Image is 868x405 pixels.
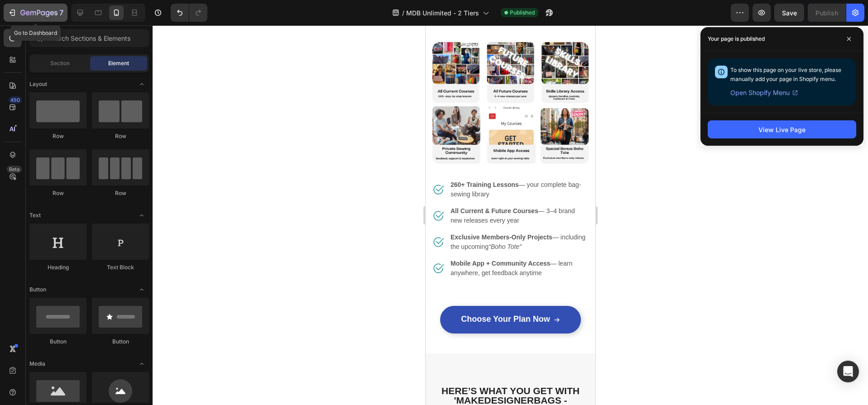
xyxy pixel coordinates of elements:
[758,125,806,134] div: View Live Page
[29,132,86,140] div: Row
[815,8,838,18] div: Publish
[29,338,86,346] div: Button
[29,80,47,88] span: Layout
[171,4,207,22] div: Undo/Redo
[406,8,479,18] span: MDB Unlimited - 2 Tiers
[92,189,149,197] div: Row
[92,338,149,346] div: Button
[730,67,841,82] span: To show this page on your live store, please manually add your page in Shopify menu.
[92,263,149,272] div: Text Block
[510,9,535,17] span: Published
[402,8,404,18] span: /
[134,282,149,297] span: Toggle open
[774,4,804,22] button: Save
[29,189,86,197] div: Row
[134,77,149,91] span: Toggle open
[134,357,149,371] span: Toggle open
[29,29,149,47] input: Search Sections & Elements
[708,34,765,43] p: Your page is published
[29,263,86,272] div: Heading
[7,166,22,173] div: Beta
[837,361,859,382] div: Open Intercom Messenger
[29,360,45,368] span: Media
[9,96,22,104] div: 450
[29,211,41,219] span: Text
[426,25,595,405] iframe: Design area
[134,208,149,223] span: Toggle open
[108,59,129,67] span: Element
[708,120,856,138] button: View Live Page
[808,4,846,22] button: Publish
[7,360,163,390] h2: Here’s What You Get with 'MakeDesignerBags - Unlimited'
[4,4,67,22] button: 7
[782,9,797,17] span: Save
[50,59,70,67] span: Section
[29,286,46,294] span: Button
[59,7,63,18] p: 7
[92,132,149,140] div: Row
[730,87,790,98] span: Open Shopify Menu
